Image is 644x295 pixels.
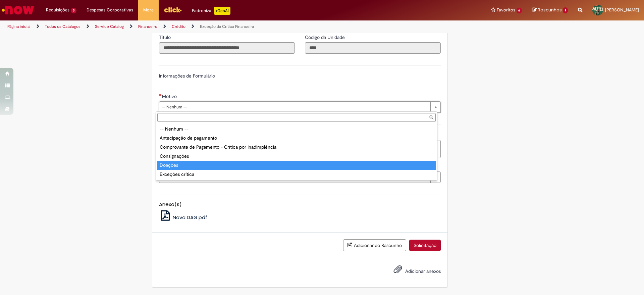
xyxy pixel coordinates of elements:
ul: Motivo [156,123,437,180]
div: Doações [157,161,436,170]
div: Comprovante de Pagamento - Crítica por Inadimplência [157,143,436,152]
div: Exceções crítica [157,170,436,179]
div: -- Nenhum -- [157,125,436,134]
div: Antecipação de pagamento [157,134,436,143]
div: Consignações [157,152,436,161]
